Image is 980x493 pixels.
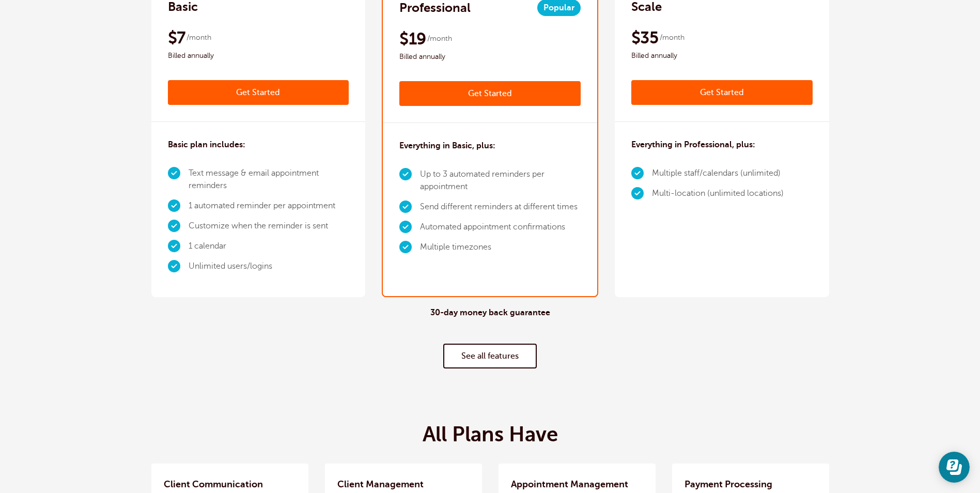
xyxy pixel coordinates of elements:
[631,80,813,105] a: Get Started
[420,197,581,217] li: Send different reminders at different times
[189,216,349,236] li: Customize when the reminder is sent
[399,81,581,106] a: Get Started
[420,237,581,257] li: Multiple timezones
[399,51,581,63] span: Billed annually
[420,164,581,197] li: Up to 3 automated reminders per appointment
[631,27,658,48] span: $35
[652,163,784,183] li: Multiple staff/calendars (unlimited)
[443,344,537,368] a: See all features
[168,80,349,105] a: Get Started
[399,140,495,152] h3: Everything in Basic, plus:
[511,476,643,492] h3: Appointment Management
[423,422,558,447] h2: All Plans Have
[189,236,349,256] li: 1 calendar
[189,256,349,276] li: Unlimited users/logins
[652,183,784,204] li: Multi-location (unlimited locations)
[685,476,817,492] h3: Payment Processing
[189,163,349,196] li: Text message & email appointment reminders
[168,138,245,151] h3: Basic plan includes:
[168,27,185,48] span: $7
[399,28,426,49] span: $19
[189,196,349,216] li: 1 automated reminder per appointment
[420,217,581,237] li: Automated appointment confirmations
[337,476,470,492] h3: Client Management
[164,476,296,492] h3: Client Communication
[427,33,452,45] span: /month
[168,50,349,62] span: Billed annually
[631,50,813,62] span: Billed annually
[660,32,685,44] span: /month
[631,138,755,151] h3: Everything in Professional, plus:
[186,32,211,44] span: /month
[939,452,970,483] iframe: Resource center
[430,308,550,318] h4: 30-day money back guarantee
